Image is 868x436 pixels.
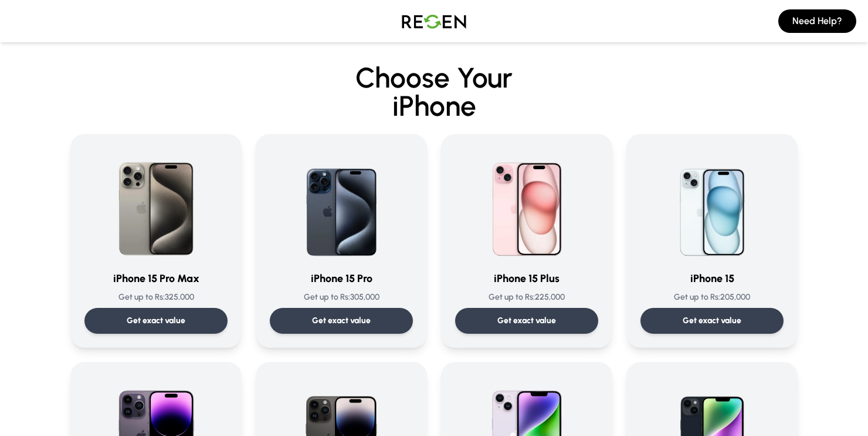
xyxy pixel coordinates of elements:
[455,270,598,287] h3: iPhone 15 Plus
[640,291,784,303] p: Get up to Rs: 205,000
[285,148,398,261] img: iPhone 15 Pro
[127,315,185,327] p: Get exact value
[70,92,798,120] span: iPhone
[270,291,413,303] p: Get up to Rs: 305,000
[84,291,228,303] p: Get up to Rs: 325,000
[470,148,583,261] img: iPhone 15 Plus
[497,315,556,327] p: Get exact value
[393,5,475,38] img: Logo
[640,270,784,287] h3: iPhone 15
[656,148,768,261] img: iPhone 15
[683,315,741,327] p: Get exact value
[270,270,413,287] h3: iPhone 15 Pro
[355,61,513,95] span: Choose Your
[100,148,212,261] img: iPhone 15 Pro Max
[312,315,371,327] p: Get exact value
[778,9,856,33] button: Need Help?
[455,291,598,303] p: Get up to Rs: 225,000
[84,270,228,287] h3: iPhone 15 Pro Max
